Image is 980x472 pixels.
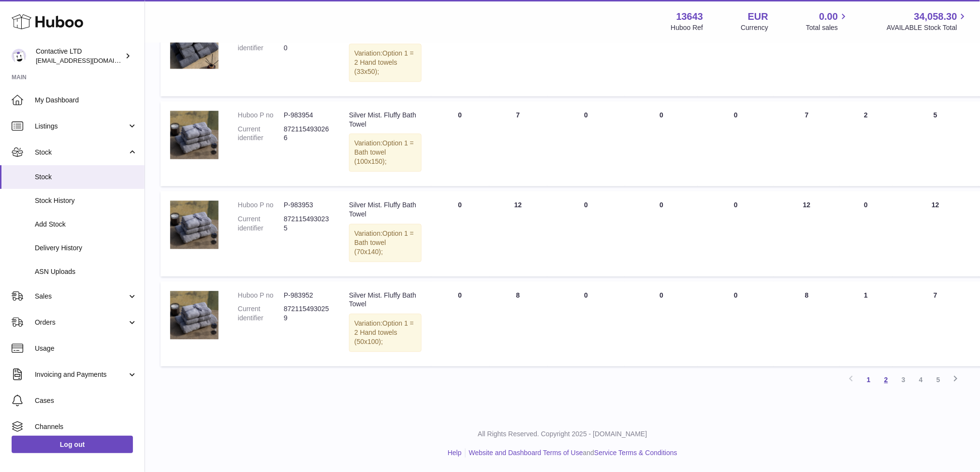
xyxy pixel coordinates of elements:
[748,10,768,23] strong: EUR
[284,291,330,300] dd: P-983952
[625,11,698,96] td: 0
[489,191,547,276] td: 12
[892,101,979,186] td: 5
[895,371,912,388] a: 3
[431,281,489,366] td: 0
[35,196,137,205] span: Stock History
[431,11,489,96] td: 0
[349,111,422,129] div: Silver Mist. Fluffy Bath Towel
[840,191,892,276] td: 0
[819,10,838,23] span: 0.00
[734,291,738,299] span: 0
[35,267,137,276] span: ASN Uploads
[238,304,284,323] dt: Current identifier
[912,371,930,388] a: 4
[12,436,133,453] a: Log out
[12,49,26,63] img: soul@SOWLhome.com
[448,449,462,457] a: Help
[734,201,738,209] span: 0
[489,11,547,96] td: 11
[349,133,422,172] div: Variation:
[734,111,738,119] span: 0
[547,281,626,366] td: 0
[170,20,219,69] img: product image
[547,101,626,186] td: 0
[35,396,137,405] span: Cases
[36,57,142,64] span: [EMAIL_ADDRESS][DOMAIN_NAME]
[878,371,895,388] a: 2
[547,191,626,276] td: 0
[741,23,769,32] div: Currency
[806,10,849,32] a: 0.00 Total sales
[431,191,489,276] td: 0
[892,281,979,366] td: 7
[840,101,892,186] td: 2
[625,281,698,366] td: 0
[284,304,330,323] dd: 8721154930259
[284,125,330,143] dd: 8721154930266
[676,10,703,23] strong: 13643
[625,101,698,186] td: 0
[170,200,219,249] img: product image
[35,148,127,157] span: Stock
[284,34,330,53] dd: 8721154930280
[354,139,414,165] span: Option 1 = Bath towel (100x150);
[887,10,968,32] a: 34,058.30 AVAILABLE Stock Total
[469,449,583,457] a: Website and Dashboard Terms of Use
[238,291,284,300] dt: Huboo P no
[35,172,137,182] span: Stock
[35,220,137,229] span: Add Stock
[349,291,422,309] div: Silver Mist. Fluffy Bath Towel
[35,344,137,353] span: Usage
[349,314,422,352] div: Variation:
[284,111,330,120] dd: P-983954
[238,200,284,210] dt: Huboo P no
[238,34,284,53] dt: Current identifier
[35,292,127,301] span: Sales
[892,191,979,276] td: 12
[431,101,489,186] td: 0
[35,318,127,327] span: Orders
[806,23,849,32] span: Total sales
[238,215,284,233] dt: Current identifier
[35,422,137,431] span: Channels
[860,371,878,388] a: 1
[284,215,330,233] dd: 8721154930235
[774,281,840,366] td: 8
[349,200,422,219] div: Silver Mist. Fluffy Bath Towel
[930,371,947,388] a: 5
[35,122,127,131] span: Listings
[349,224,422,262] div: Variation:
[594,449,677,457] a: Service Terms & Conditions
[36,47,123,65] div: Contactive LTD
[170,111,219,159] img: product image
[840,11,892,96] td: 0
[354,229,414,256] span: Option 1 = Bath towel (70x140);
[153,429,972,439] p: All Rights Reserved. Copyright 2025 - [DOMAIN_NAME]
[354,49,414,75] span: Option 1 = 2 Hand towels (33x50);
[349,43,422,82] div: Variation:
[914,10,957,23] span: 34,058.30
[671,23,703,32] div: Huboo Ref
[489,281,547,366] td: 8
[840,281,892,366] td: 1
[35,370,127,379] span: Invoicing and Payments
[170,291,219,339] img: product image
[466,448,677,458] li: and
[547,11,626,96] td: 0
[354,319,414,345] span: Option 1 = 2 Hand towels (50x100);
[625,191,698,276] td: 0
[284,200,330,210] dd: P-983953
[892,11,979,96] td: 11
[35,243,137,253] span: Delivery History
[774,101,840,186] td: 7
[238,111,284,120] dt: Huboo P no
[887,23,968,32] span: AVAILABLE Stock Total
[238,125,284,143] dt: Current identifier
[774,191,840,276] td: 12
[489,101,547,186] td: 7
[774,11,840,96] td: 11
[35,96,137,105] span: My Dashboard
